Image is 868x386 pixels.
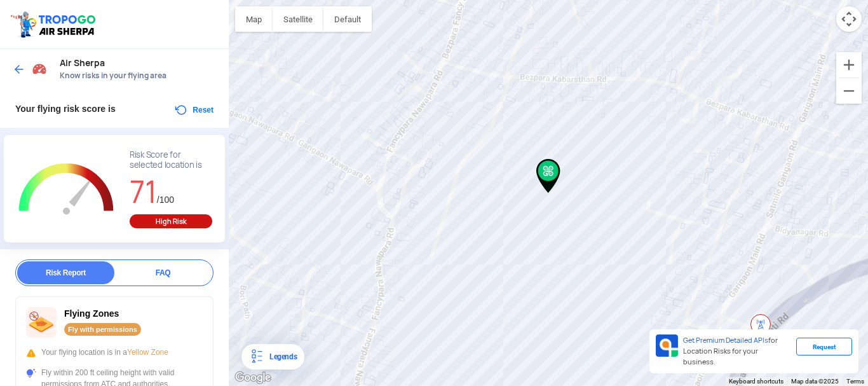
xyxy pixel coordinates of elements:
img: Premium APIs [656,334,678,357]
img: Risk Scores [32,61,47,76]
div: High Risk [130,214,212,228]
span: Your flying risk score is [15,104,116,114]
g: Chart [13,150,119,230]
span: Air Sherpa [60,58,216,68]
img: ic_tgdronemaps.svg [10,10,100,39]
div: FAQ [114,261,212,284]
div: Request [796,338,852,355]
div: Your flying location is in a [26,347,203,358]
button: Zoom in [836,52,862,78]
span: /100 [157,195,174,205]
img: ic_nofly.svg [26,307,57,338]
div: Legends [264,349,297,364]
a: Terms [846,378,864,385]
span: Flying Zones [64,308,119,319]
span: Yellow Zone [127,348,168,357]
span: Get Premium Detailed APIs [683,336,768,345]
button: Show street map [235,6,273,32]
img: Legends [249,349,264,364]
span: Know risks in your flying area [60,71,216,81]
button: Reset [173,102,214,118]
div: for Location Risks for your business. [678,334,796,368]
div: Risk Score for selected location is [130,150,212,170]
img: ic_arrow_back_blue.svg [13,63,25,76]
button: Show satellite imagery [273,6,323,32]
div: Fly with permissions [64,323,141,336]
img: Google [232,369,274,386]
a: Open this area in Google Maps (opens a new window) [232,369,274,386]
button: Map camera controls [836,6,862,32]
button: Keyboard shortcuts [729,377,783,386]
button: Zoom out [836,78,862,104]
span: Map data ©2025 [791,378,839,385]
div: Risk Report [17,261,114,284]
span: 71 [130,172,157,212]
